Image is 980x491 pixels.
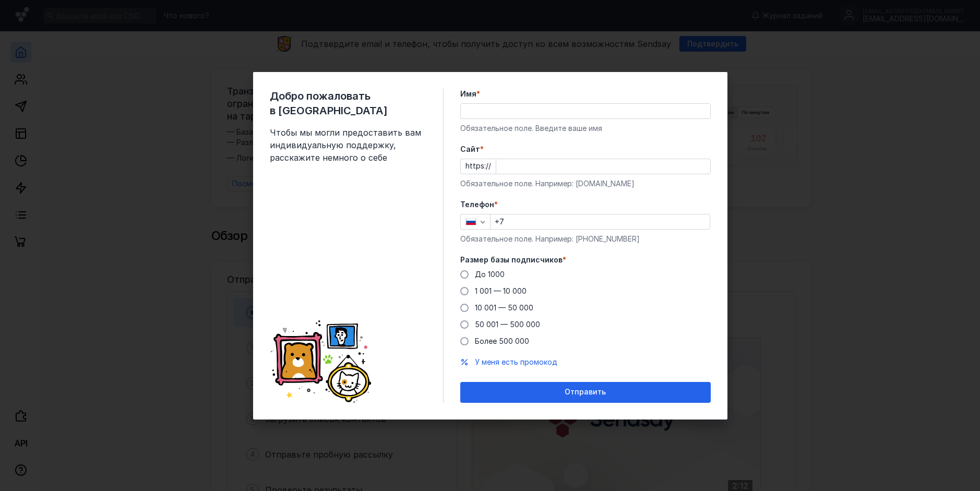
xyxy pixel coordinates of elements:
[460,123,711,134] div: Обязательное поле. Введите ваше имя
[475,357,557,366] span: У меня есть промокод
[565,388,606,397] span: Отправить
[460,382,711,403] button: Отправить
[460,255,563,265] span: Размер базы подписчиков
[475,270,505,279] span: До 1000
[475,357,557,367] button: У меня есть промокод
[475,320,540,329] span: 50 001 — 500 000
[460,199,494,210] span: Телефон
[270,89,426,118] span: Добро пожаловать в [GEOGRAPHIC_DATA]
[475,337,529,345] span: Более 500 000
[475,286,527,295] span: 1 001 — 10 000
[475,303,533,312] span: 10 001 — 50 000
[270,126,426,164] span: Чтобы мы могли предоставить вам индивидуальную поддержку, расскажите немного о себе
[460,178,711,189] div: Обязательное поле. Например: [DOMAIN_NAME]
[460,234,711,244] div: Обязательное поле. Например: [PHONE_NUMBER]
[460,144,480,154] span: Cайт
[460,89,476,99] span: Имя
